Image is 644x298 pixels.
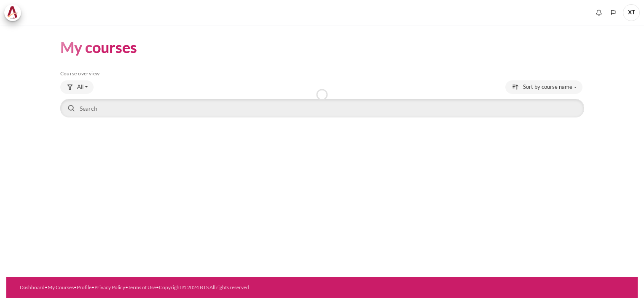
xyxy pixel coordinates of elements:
[77,284,91,290] a: Profile
[48,284,74,290] a: My Courses
[623,4,640,21] a: User menu
[505,80,582,94] button: Sorting drop-down menu
[60,99,584,117] input: Search
[623,4,640,21] span: XT
[60,37,137,57] h1: My courses
[7,6,19,19] img: Architeck
[593,6,605,19] div: Show notification window with no new notifications
[523,83,572,91] span: Sort by course name
[60,80,94,94] button: Grouping drop-down menu
[6,25,638,132] section: Content
[94,284,125,290] a: Privacy Policy
[60,80,584,119] div: Course overview controls
[607,6,620,19] button: Languages
[20,284,356,291] div: • • • • •
[60,70,584,77] h5: Course overview
[128,284,156,290] a: Terms of Use
[77,83,83,91] span: All
[20,284,45,290] a: Dashboard
[4,4,25,21] a: Architeck Architeck
[159,284,249,290] a: Copyright © 2024 BTS All rights reserved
